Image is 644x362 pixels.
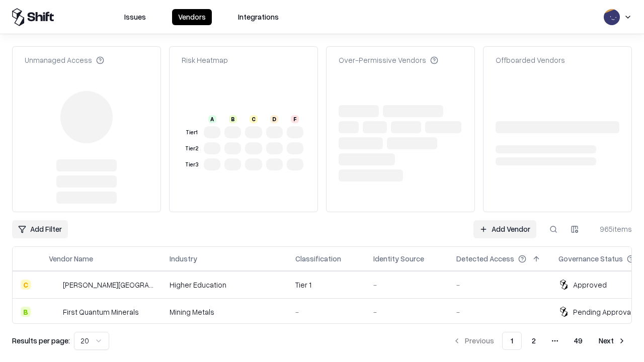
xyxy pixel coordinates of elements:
[592,224,632,234] div: 965 items
[473,220,536,238] a: Add Vendor
[339,55,438,65] div: Over-Permissive Vendors
[524,332,544,350] button: 2
[456,280,542,290] div: -
[566,332,591,350] button: 49
[182,55,228,65] div: Risk Heatmap
[502,332,522,350] button: 1
[270,115,278,123] div: D
[49,280,59,290] img: Reichman University
[118,9,152,25] button: Issues
[295,307,357,317] div: -
[573,280,607,290] div: Approved
[170,307,279,317] div: Mining Metals
[373,280,440,290] div: -
[63,280,153,290] div: [PERSON_NAME][GEOGRAPHIC_DATA]
[12,335,70,346] p: Results per page:
[21,307,31,317] div: B
[373,307,440,317] div: -
[291,115,299,123] div: F
[573,307,632,317] div: Pending Approval
[184,144,200,153] div: Tier 2
[229,115,237,123] div: B
[49,307,59,317] img: First Quantum Minerals
[456,253,514,264] div: Detected Access
[456,307,542,317] div: -
[184,160,200,169] div: Tier 3
[295,253,341,264] div: Classification
[558,253,623,264] div: Governance Status
[21,280,31,290] div: C
[373,253,424,264] div: Identity Source
[232,9,285,25] button: Integrations
[593,332,632,350] button: Next
[25,55,104,65] div: Unmanaged Access
[184,128,200,137] div: Tier 1
[170,280,279,290] div: Higher Education
[208,115,216,123] div: A
[172,9,212,25] button: Vendors
[496,55,565,65] div: Offboarded Vendors
[447,332,632,350] nav: pagination
[63,307,139,317] div: First Quantum Minerals
[49,253,93,264] div: Vendor Name
[295,280,357,290] div: Tier 1
[12,220,68,238] button: Add Filter
[170,253,197,264] div: Industry
[250,115,258,123] div: C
